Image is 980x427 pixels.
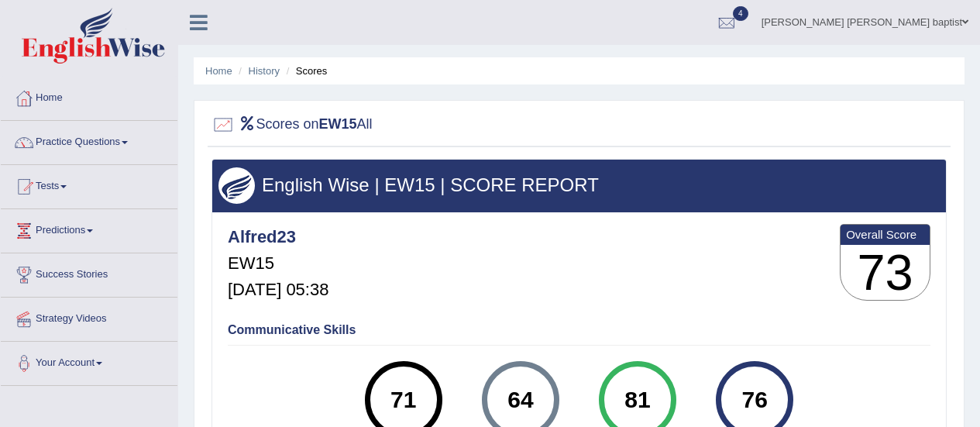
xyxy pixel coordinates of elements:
[1,121,177,160] a: Practice Questions
[205,65,232,77] a: Home
[841,245,930,301] h3: 73
[228,254,328,273] h5: EW15
[211,113,373,136] h2: Scores on All
[218,167,255,204] img: wings.png
[733,6,748,21] span: 4
[1,77,177,115] a: Home
[1,209,177,248] a: Predictions
[1,165,177,204] a: Tests
[228,281,328,299] h5: [DATE] 05:38
[1,298,177,336] a: Strategy Videos
[846,228,924,241] b: Overall Score
[1,342,177,381] a: Your Account
[1,253,177,292] a: Success Stories
[228,323,930,337] h4: Communicative Skills
[249,65,280,77] a: History
[319,116,357,132] b: EW15
[228,228,328,246] h4: Alfred23
[218,175,940,195] h3: English Wise | EW15 | SCORE REPORT
[283,64,328,78] li: Scores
